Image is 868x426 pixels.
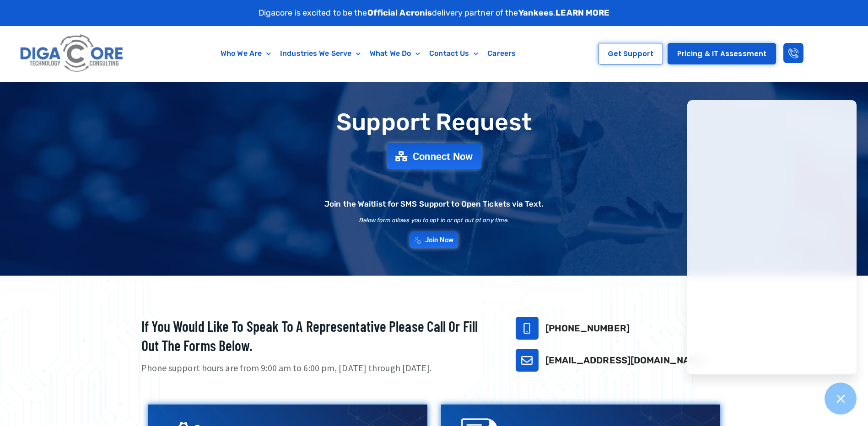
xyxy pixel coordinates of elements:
[365,43,425,64] a: What We Do
[668,43,776,64] a: Pricing & IT Assessment
[677,50,766,57] span: Pricing & IT Assessment
[324,200,544,208] h2: Join the Waitlist for SMS Support to Open Tickets via Text.
[483,43,520,64] a: Careers
[687,100,857,374] iframe: Chatgenie Messenger
[367,8,432,18] strong: Official Acronis
[545,355,706,366] a: [EMAIL_ADDRESS][DOMAIN_NAME]
[516,317,539,340] a: 732-646-5725
[171,43,566,64] nav: Menu
[518,8,554,18] strong: Yankees
[545,323,630,334] a: [PHONE_NUMBER]
[555,8,609,18] a: LEARN MORE
[410,232,458,248] a: Join Now
[608,50,653,57] span: Get Support
[598,43,663,64] a: Get Support
[275,43,365,64] a: Industries We Serve
[216,43,275,64] a: Who We Are
[17,31,127,77] img: Digacore logo 1
[516,349,539,372] a: support@digacore.com
[119,109,750,135] h1: Support Request
[425,237,454,244] span: Join Now
[141,362,493,375] p: Phone support hours are from 9:00 am to 6:00 pm, [DATE] through [DATE].
[141,317,493,355] h2: If you would like to speak to a representative please call or fill out the forms below.
[259,7,610,19] p: Digacore is excited to be the delivery partner of the .
[425,43,483,64] a: Contact Us
[413,151,473,161] span: Connect Now
[359,217,509,223] h2: Below form allows you to opt in or opt out at any time.
[387,144,481,170] a: Connect Now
